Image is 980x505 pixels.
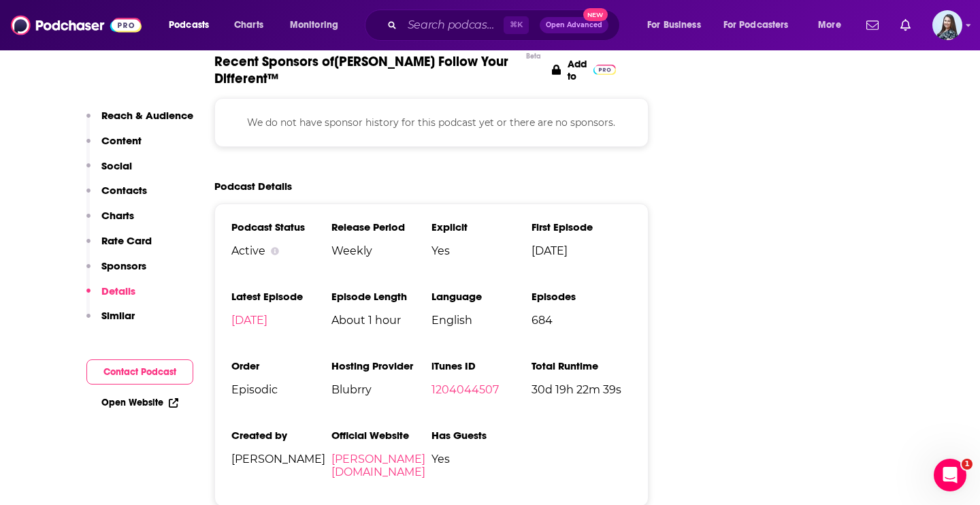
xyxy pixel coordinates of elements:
span: New [583,8,608,21]
button: open menu [715,14,808,36]
p: Rate Card [101,234,152,247]
a: Charts [225,14,272,36]
p: Sponsors [101,259,146,272]
span: For Business [647,16,701,35]
span: [DATE] [532,244,632,257]
button: Similar [86,309,135,334]
span: [PERSON_NAME] [231,453,331,466]
a: Show notifications dropdown [861,14,884,37]
div: Beta [526,52,541,61]
h3: Order [231,359,331,372]
p: Social [101,159,132,172]
a: Add to [552,53,616,87]
button: Show profile menu [932,10,962,40]
p: Similar [101,309,135,322]
span: Episodic [231,383,331,396]
button: Contacts [86,184,147,209]
button: open menu [638,14,718,36]
span: Weekly [331,244,431,257]
h3: Release Period [331,221,431,233]
span: ⌘ K [504,16,529,34]
h3: Language [431,290,532,303]
p: We do not have sponsor history for this podcast yet or there are no sponsors. [231,115,632,130]
img: Pro Logo [593,65,616,75]
h3: Episode Length [331,290,431,303]
h3: Latest Episode [231,290,331,303]
h3: First Episode [532,221,632,233]
span: About 1 hour [331,314,431,327]
iframe: Intercom live chat [934,459,966,491]
h3: Episodes [532,290,632,303]
a: Open Website [101,397,178,408]
button: open menu [159,14,227,36]
img: User Profile [932,10,962,40]
img: Podchaser - Follow, Share and Rate Podcasts [11,12,142,38]
h3: Has Guests [431,429,532,442]
span: Logged in as brookefortierpr [932,10,962,40]
h3: Hosting Provider [331,359,431,372]
p: Reach & Audience [101,109,193,122]
span: Charts [234,16,263,35]
button: Reach & Audience [86,109,193,134]
span: For Podcasters [723,16,789,35]
span: Yes [431,244,532,257]
p: Charts [101,209,134,222]
h3: Created by [231,429,331,442]
button: open menu [808,14,858,36]
input: Search podcasts, credits, & more... [402,14,504,36]
span: Monitoring [290,16,338,35]
h3: Official Website [331,429,431,442]
span: Recent Sponsors of [PERSON_NAME] Follow Your Different™ [214,53,519,87]
span: Podcasts [169,16,209,35]
a: [PERSON_NAME][DOMAIN_NAME] [331,453,425,478]
span: 684 [532,314,632,327]
button: Content [86,134,142,159]
div: Search podcasts, credits, & more... [378,10,633,41]
button: open menu [280,14,356,36]
span: 1 [962,459,973,470]
span: Open Advanced [546,22,602,29]
h3: Podcast Status [231,221,331,233]
button: Contact Podcast [86,359,193,385]
h3: Explicit [431,221,532,233]
a: [DATE] [231,314,267,327]
p: Contacts [101,184,147,197]
div: Active [231,244,331,257]
button: Charts [86,209,134,234]
a: Show notifications dropdown [895,14,916,37]
span: English [431,314,532,327]
h3: Total Runtime [532,359,632,372]
button: Rate Card [86,234,152,259]
span: 30d 19h 22m 39s [532,383,632,396]
button: Open AdvancedNew [540,17,608,33]
button: Details [86,284,135,310]
span: Yes [431,453,532,466]
p: Add to [568,58,587,82]
h3: iTunes ID [431,359,532,372]
p: Details [101,284,135,297]
span: Blubrry [331,383,431,396]
span: More [818,16,841,35]
button: Social [86,159,132,184]
h2: Podcast Details [214,180,292,193]
button: Sponsors [86,259,146,284]
a: 1204044507 [431,383,499,396]
p: Content [101,134,142,147]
